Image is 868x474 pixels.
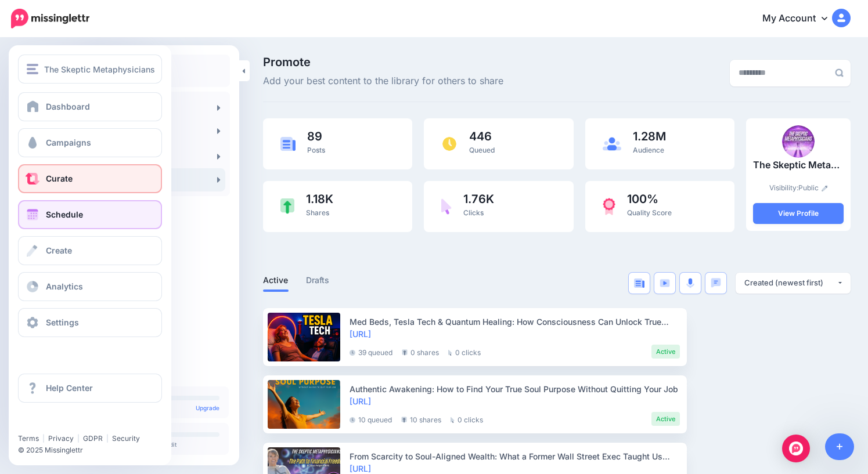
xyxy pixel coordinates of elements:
[18,434,39,443] a: Terms
[306,208,329,217] span: Shares
[350,396,371,406] a: [URL]
[402,349,408,356] img: share-grey.png
[18,92,162,121] a: Dashboard
[18,128,162,157] a: Campaigns
[711,278,721,288] img: chat-square-blue.png
[469,131,495,142] span: 446
[46,383,93,393] span: Help Center
[798,183,828,192] a: Public
[822,185,828,191] img: pencil.png
[633,131,666,142] span: 1.28M
[634,278,644,288] img: article-blue.png
[753,158,844,173] p: The Skeptic Metaphysicians
[402,345,439,359] li: 0 shares
[451,412,483,426] li: 0 clicks
[263,273,289,287] a: Active
[44,63,155,76] span: The Skeptic Metaphysicians
[401,417,407,423] img: share-grey.png
[651,412,680,426] li: Active
[451,417,455,423] img: pointer-grey.png
[48,434,74,443] a: Privacy
[651,345,680,359] li: Active
[42,434,45,443] span: |
[463,193,494,205] span: 1.76K
[603,137,621,151] img: users-blue.png
[448,350,452,356] img: pointer-grey.png
[306,193,333,205] span: 1.18K
[46,102,90,111] span: Dashboard
[306,273,330,287] a: Drafts
[307,146,325,154] span: Posts
[441,198,452,215] img: pointer-purple.png
[46,317,79,327] span: Settings
[401,412,441,426] li: 10 shares
[18,236,162,265] a: Create
[782,435,810,462] div: Open Intercom Messenger
[11,9,89,28] img: Missinglettr
[350,350,355,356] img: clock-grey-darker.png
[627,193,672,205] span: 100%
[441,136,458,152] img: clock.png
[744,277,837,288] div: Created (newest first)
[463,208,484,217] span: Clicks
[350,412,392,426] li: 10 queued
[350,316,680,328] div: Med Beds, Tesla Tech & Quantum Healing: How Consciousness Can Unlock True Wellness
[18,272,162,301] a: Analytics
[46,138,91,147] span: Campaigns
[18,444,171,456] li: © 2025 Missinglettr
[350,329,371,339] a: [URL]
[753,203,844,224] a: View Profile
[18,374,162,403] a: Help Center
[263,56,503,68] span: Promote
[751,5,851,33] a: My Account
[18,164,162,193] a: Curate
[18,55,162,84] button: The Skeptic Metaphysicians
[18,200,162,229] a: Schedule
[77,434,80,443] span: |
[350,345,392,359] li: 39 queued
[18,417,108,429] iframe: Twitter Follow Button
[469,146,495,154] span: Queued
[633,146,664,154] span: Audience
[18,308,162,337] a: Settings
[350,450,680,462] div: From Scarcity to Soul-Aligned Wealth: What a Former Wall Street Exec Taught Us About Money Neutra...
[46,173,73,183] span: Curate
[627,208,672,217] span: Quality Score
[350,464,371,473] a: [URL]
[835,68,844,77] img: search-grey-6.png
[106,434,109,443] span: |
[280,137,296,150] img: article-blue.png
[753,182,844,194] p: Visibility:
[782,125,815,158] img: 398694559_755142363325592_1851666557881600205_n-bsa141941_thumb.jpg
[307,131,325,142] span: 89
[350,383,680,395] div: Authentic Awakening: How to Find Your True Soul Purpose Without Quitting Your Job
[686,278,694,288] img: microphone.png
[448,345,481,359] li: 0 clicks
[263,74,503,89] span: Add your best content to the library for others to share
[112,434,140,443] a: Security
[736,273,851,294] button: Created (newest first)
[280,198,294,214] img: share-green.png
[46,281,83,291] span: Analytics
[83,434,103,443] a: GDPR
[46,209,83,219] span: Schedule
[350,417,355,423] img: clock-grey-darker.png
[660,279,670,287] img: video-blue.png
[46,245,72,255] span: Create
[27,64,38,74] img: menu.png
[603,198,615,215] img: prize-red.png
